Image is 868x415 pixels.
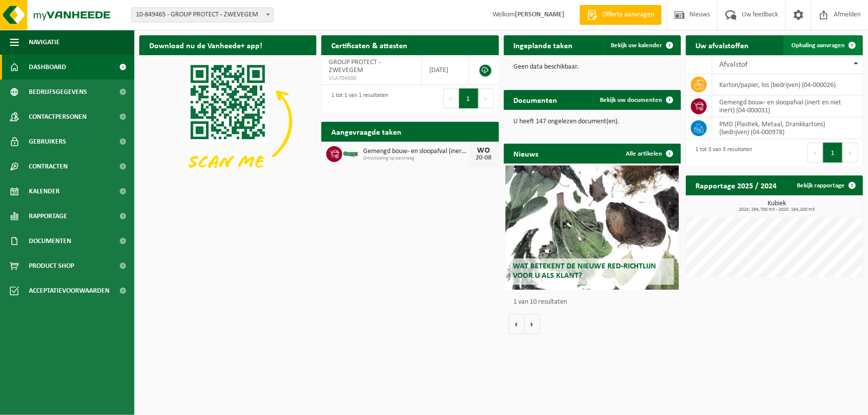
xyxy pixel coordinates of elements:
[29,154,68,179] span: Contracten
[329,59,381,74] span: GROUP PROTECT - ZWEVEGEM
[321,122,411,141] h2: Aangevraagde taken
[131,7,274,22] span: 10-849465 - GROUP PROTECT - ZWEVEGEM
[823,143,843,163] button: 1
[515,11,565,18] strong: [PERSON_NAME]
[843,143,858,163] button: Next
[29,179,60,204] span: Kalender
[29,278,109,303] span: Acceptatievoorwaarden
[29,30,60,55] span: Navigatie
[712,95,863,117] td: gemengd bouw- en sloopafval (inert en niet inert) (04-000031)
[443,88,459,108] button: Previous
[139,55,316,188] img: Download de VHEPlus App
[691,142,753,164] div: 1 tot 3 van 3 resultaten
[504,90,568,109] h2: Documenten
[504,35,583,55] h2: Ingeplande taken
[329,75,414,83] span: VLA704690
[422,55,469,85] td: [DATE]
[29,229,71,253] span: Documenten
[789,175,862,195] a: Bekijk rapportage
[618,144,680,164] a: Alle artikelen
[686,35,759,55] h2: Uw afvalstoffen
[600,10,657,20] span: Offerte aanvragen
[321,35,417,55] h2: Certificaten & attesten
[514,299,676,306] p: 1 van 10 resultaten
[807,143,823,163] button: Previous
[525,314,540,334] button: Volgende
[342,149,359,158] img: HK-XC-10-GN-00
[691,207,863,212] span: 2024: 294,700 m3 - 2025: 194,200 m3
[686,175,787,195] h2: Rapportage 2025 / 2024
[139,35,272,55] h2: Download nu de Vanheede+ app!
[29,80,87,104] span: Bedrijfsgegevens
[592,90,680,110] a: Bekijk uw documenten
[783,35,862,55] a: Ophaling aanvragen
[712,117,863,139] td: PMD (Plastiek, Metaal, Drankkartons) (bedrijven) (04-000978)
[611,42,663,49] span: Bekijk uw kalender
[326,87,388,109] div: 1 tot 1 van 1 resultaten
[363,156,469,162] span: Omwisseling op aanvraag
[509,314,525,334] button: Vorige
[513,262,656,280] span: Wat betekent de nieuwe RED-richtlijn voor u als klant?
[600,97,663,103] span: Bekijk uw documenten
[579,5,662,25] a: Offerte aanvragen
[132,8,273,22] span: 10-849465 - GROUP PROTECT - ZWEVEGEM
[459,88,479,108] button: 1
[363,148,469,156] span: Gemengd bouw- en sloopafval (inert en niet inert)
[514,64,671,71] p: Geen data beschikbaar.
[29,129,66,154] span: Gebruikers
[791,42,845,49] span: Ophaling aanvragen
[505,166,679,290] a: Wat betekent de nieuwe RED-richtlijn voor u als klant?
[504,144,549,163] h2: Nieuws
[29,55,66,80] span: Dashboard
[691,200,863,212] h3: Kubiek
[29,204,67,229] span: Rapportage
[29,104,87,129] span: Contactpersonen
[474,155,494,162] div: 20-08
[712,74,863,95] td: karton/papier, los (bedrijven) (04-000026)
[720,61,748,69] span: Afvalstof
[474,147,494,155] div: WO
[479,88,494,108] button: Next
[514,118,671,125] p: U heeft 147 ongelezen document(en).
[29,253,74,278] span: Product Shop
[603,35,680,55] a: Bekijk uw kalender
